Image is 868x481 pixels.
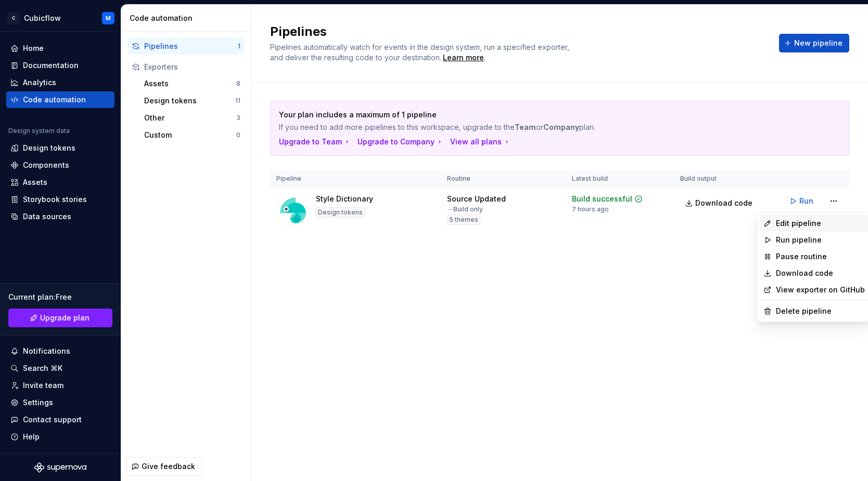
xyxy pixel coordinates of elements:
div: Run pipeline [776,235,865,245]
div: Edit pipeline [776,218,865,229]
div: Delete pipeline [776,306,865,316]
a: Download code [776,268,865,278]
div: Pause routine [776,251,865,262]
a: View exporter on GitHub [776,285,865,295]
